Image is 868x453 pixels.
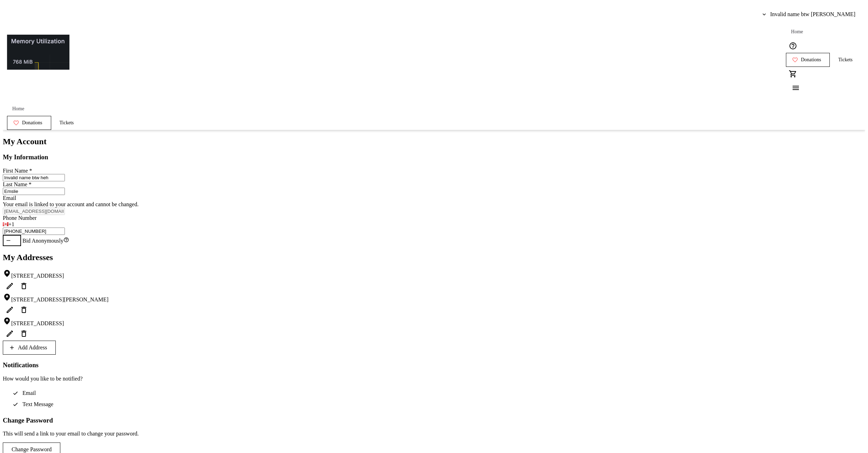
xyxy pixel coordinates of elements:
[7,35,69,70] img: Jordan Develo's Logo
[757,7,861,21] button: Invalid name btw [PERSON_NAME]
[21,401,53,407] label: Text Message
[3,201,865,208] div: Your email is linked to your account and cannot be changed.
[3,168,32,174] label: First Name *
[3,228,65,235] input: (506) 234-5678
[11,320,64,326] span: [STREET_ADDRESS]
[3,181,32,187] label: Last Name *
[3,341,56,355] button: Add Address
[3,303,17,317] button: Edit address
[3,137,865,146] h2: My Account
[3,376,865,382] p: How would you like to be notified?
[801,57,821,63] span: Donations
[786,25,808,39] a: Home
[3,215,36,221] label: Phone Number
[22,238,69,244] span: Bid Anonymously
[786,53,830,67] a: Donations
[17,303,31,317] button: Delete address
[3,417,865,424] h3: Change Password
[18,344,47,351] span: Add Address
[12,106,24,112] span: Home
[786,39,800,53] button: Help
[791,29,803,35] span: Home
[60,120,74,126] span: Tickets
[786,67,800,81] button: Cart
[3,327,17,341] button: Edit address
[12,446,52,453] span: Change Password
[3,153,865,161] h3: My Information
[830,53,861,67] a: Tickets
[11,297,108,302] span: [STREET_ADDRESS][PERSON_NAME]
[21,390,36,396] label: Email
[7,102,29,116] a: Home
[770,11,855,18] span: Invalid name btw [PERSON_NAME]
[63,237,69,243] mat-icon: help_outline
[3,279,17,293] button: Edit address
[3,253,865,262] h2: My Addresses
[51,116,82,130] a: Tickets
[22,120,42,126] span: Donations
[17,327,31,341] button: Delete address
[786,81,800,95] button: Menu
[11,273,64,279] span: [STREET_ADDRESS]
[7,116,51,130] a: Donations
[838,57,853,63] span: Tickets
[3,361,865,369] h3: Notifications
[3,431,865,437] p: This will send a link to your email to change your password.
[3,195,16,201] label: Email
[17,279,31,293] button: Delete address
